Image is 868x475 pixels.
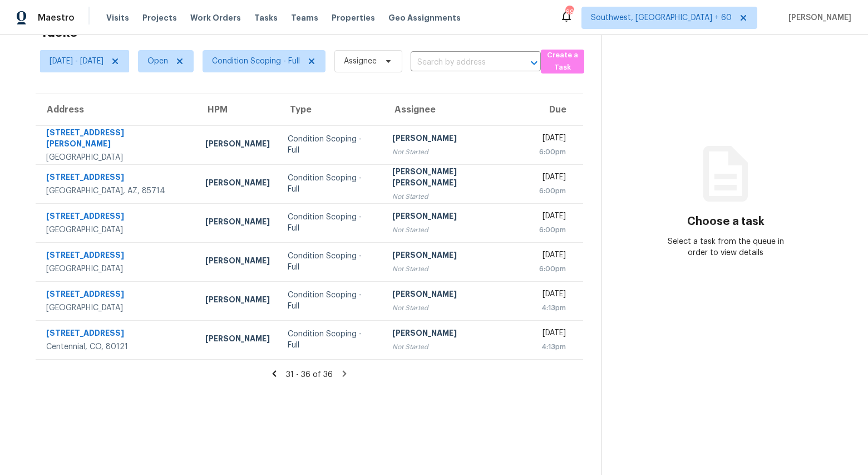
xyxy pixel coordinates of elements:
[46,172,188,185] div: [STREET_ADDRESS]
[46,249,188,263] div: [STREET_ADDRESS]
[539,210,566,224] div: [DATE]
[40,27,77,38] h2: Tasks
[530,94,583,125] th: Due
[784,12,851,23] span: [PERSON_NAME]
[288,290,374,312] div: Condition Scoping - Full
[539,327,566,341] div: [DATE]
[539,302,566,314] div: 4:13pm
[539,172,566,185] div: [DATE]
[392,249,521,263] div: [PERSON_NAME]
[687,216,765,227] h3: Choose a task
[147,56,168,67] span: Open
[205,177,270,191] div: [PERSON_NAME]
[392,302,521,314] div: Not Started
[46,302,188,314] div: [GEOGRAPHIC_DATA]
[106,12,129,23] span: Visits
[288,329,374,351] div: Condition Scoping - Full
[565,7,573,18] div: 691
[539,288,566,302] div: [DATE]
[388,12,461,23] span: Geo Assignments
[539,249,566,263] div: [DATE]
[288,173,374,195] div: Condition Scoping - Full
[546,49,579,75] span: Create a Task
[383,94,530,125] th: Assignee
[288,134,374,156] div: Condition Scoping - Full
[539,341,566,352] div: 4:13pm
[539,133,566,146] div: [DATE]
[344,56,377,67] span: Assignee
[286,371,333,379] span: 31 - 36 of 36
[392,263,521,275] div: Not Started
[411,54,510,71] input: Search by address
[279,94,383,125] th: Type
[212,56,300,67] span: Condition Scoping - Full
[190,12,241,23] span: Work Orders
[332,12,375,23] span: Properties
[254,14,278,22] span: Tasks
[205,216,270,230] div: [PERSON_NAME]
[46,263,188,275] div: [GEOGRAPHIC_DATA]
[46,327,188,341] div: [STREET_ADDRESS]
[46,210,188,224] div: [STREET_ADDRESS]
[392,327,521,341] div: [PERSON_NAME]
[392,224,521,236] div: Not Started
[392,341,521,352] div: Not Started
[526,55,542,71] button: Open
[46,152,188,163] div: [GEOGRAPHIC_DATA]
[36,94,196,125] th: Address
[46,288,188,302] div: [STREET_ADDRESS]
[539,185,566,197] div: 6:00pm
[392,191,521,202] div: Not Started
[142,12,177,23] span: Projects
[205,138,270,152] div: [PERSON_NAME]
[539,224,566,236] div: 6:00pm
[539,146,566,158] div: 6:00pm
[46,224,188,236] div: [GEOGRAPHIC_DATA]
[46,127,188,152] div: [STREET_ADDRESS][PERSON_NAME]
[50,56,103,67] span: [DATE] - [DATE]
[46,185,188,197] div: [GEOGRAPHIC_DATA], AZ, 85714
[541,50,584,74] button: Create a Task
[205,333,270,347] div: [PERSON_NAME]
[392,133,521,146] div: [PERSON_NAME]
[392,146,521,158] div: Not Started
[539,263,566,275] div: 6:00pm
[205,255,270,269] div: [PERSON_NAME]
[196,94,279,125] th: HPM
[291,12,318,23] span: Teams
[38,12,75,23] span: Maestro
[591,12,732,23] span: Southwest, [GEOGRAPHIC_DATA] + 60
[392,288,521,302] div: [PERSON_NAME]
[392,166,521,191] div: [PERSON_NAME] [PERSON_NAME]
[664,236,788,258] div: Select a task from the queue in order to view details
[288,212,374,234] div: Condition Scoping - Full
[288,251,374,273] div: Condition Scoping - Full
[205,294,270,308] div: [PERSON_NAME]
[392,210,521,224] div: [PERSON_NAME]
[46,341,188,352] div: Centennial, CO, 80121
